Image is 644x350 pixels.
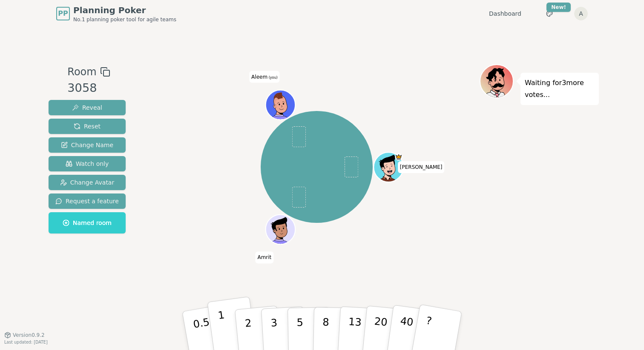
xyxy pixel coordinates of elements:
[395,153,402,160] span: Mike is the host
[55,197,119,205] span: Request a feature
[49,156,126,171] button: Watch only
[574,7,588,20] button: A
[4,340,48,344] span: Last updated: [DATE]
[60,178,115,187] span: Change Avatar
[255,251,273,263] span: Click to change your name
[49,119,126,134] button: Reset
[525,77,595,101] p: Waiting for 3 more votes...
[67,64,96,80] span: Room
[66,159,109,168] span: Watch only
[49,100,126,115] button: Reveal
[67,80,110,97] div: 3058
[398,161,445,173] span: Click to change your name
[73,16,176,23] span: No.1 planning poker tool for agile teams
[49,175,126,190] button: Change Avatar
[542,6,557,21] button: New!
[74,122,101,131] span: Reset
[72,103,102,112] span: Reveal
[61,141,113,149] span: Change Name
[63,219,112,227] span: Named room
[56,4,176,23] a: PPPlanning PokerNo.1 planning poker tool for agile teams
[546,3,571,12] div: New!
[267,91,294,118] button: Click to change your avatar
[249,71,280,83] span: Click to change your name
[49,193,126,209] button: Request a feature
[489,9,521,18] a: Dashboard
[4,332,45,339] button: Version0.9.2
[13,332,45,339] span: Version 0.9.2
[49,212,126,233] button: Named room
[49,137,126,153] button: Change Name
[267,75,278,79] span: (you)
[58,9,68,19] span: PP
[73,4,176,16] span: Planning Poker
